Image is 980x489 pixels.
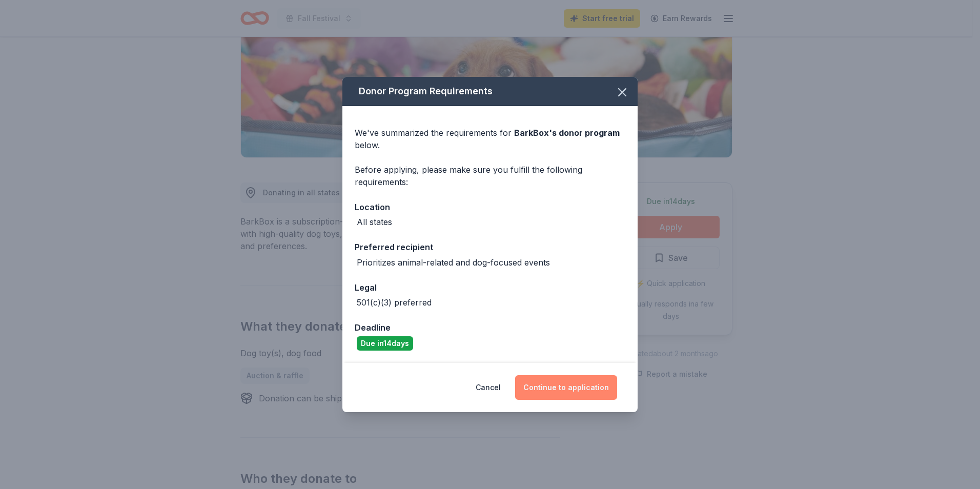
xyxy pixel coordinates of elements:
[476,375,501,400] button: Cancel
[355,281,625,294] div: Legal
[357,296,432,309] div: 501(c)(3) preferred
[355,127,625,151] div: We've summarized the requirements for below.
[355,321,625,334] div: Deadline
[355,164,625,188] div: Before applying, please make sure you fulfill the following requirements:
[515,375,617,400] button: Continue to application
[357,216,392,228] div: All states
[355,240,625,254] div: Preferred recipient
[357,336,413,351] div: Due in 14 days
[514,128,620,138] span: BarkBox 's donor program
[342,77,638,106] div: Donor Program Requirements
[355,200,625,214] div: Location
[357,256,550,269] div: Prioritizes animal-related and dog-focused events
